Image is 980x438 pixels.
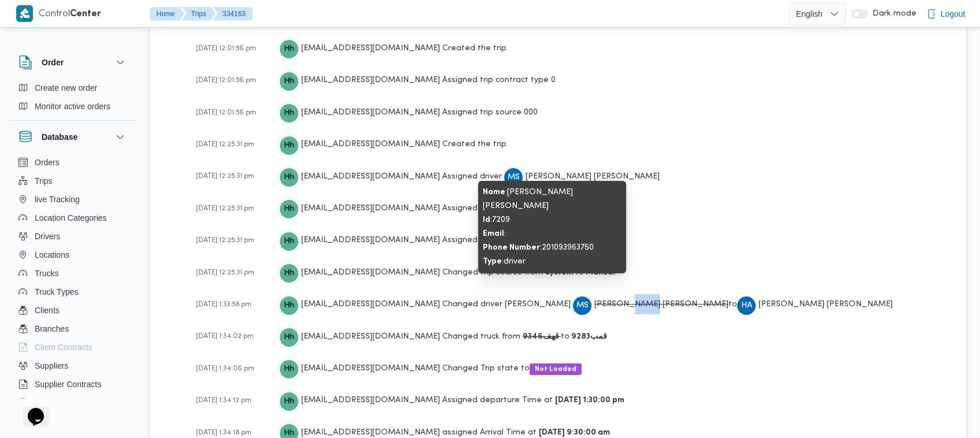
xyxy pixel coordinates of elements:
[213,7,253,21] button: 334163
[504,168,523,187] div: Mahmood Shraf Awad Hassan
[284,136,294,155] span: Hh
[483,216,490,224] b: Id
[14,153,132,172] button: Orders
[35,174,53,188] span: Trips
[483,258,502,265] b: Type
[35,155,60,169] span: Orders
[150,7,184,21] button: Home
[280,102,538,123] div: Assigned trip source 0 0 0
[280,392,298,411] div: Hadeer.hesham@illa.com.eg
[14,338,132,357] button: Client Contracts
[196,397,252,404] span: [DATE] 1:34:12 pm
[280,38,506,58] div: Created the trip
[14,283,132,301] button: Truck Types
[301,76,440,84] span: [EMAIL_ADDRESS][DOMAIN_NAME]
[523,333,561,340] b: قهف9346
[35,211,107,225] span: Location Categories
[196,173,254,180] span: [DATE] 12:25:31 pm
[284,392,294,411] span: Hh
[280,136,298,155] div: Hadeer.hesham@illa.com.eg
[284,40,294,58] span: Hh
[483,216,510,224] span: : 7209
[284,168,294,187] span: Hh
[759,300,893,308] span: [PERSON_NAME] [PERSON_NAME]
[301,140,440,148] span: [EMAIL_ADDRESS][DOMAIN_NAME]
[280,294,893,314] div: Changed driver [PERSON_NAME] to
[573,296,591,315] div: Mahmood Shraf Awad Hassan
[70,10,101,18] b: Center
[280,134,506,154] div: Created the trip
[14,97,132,116] button: Monitor active orders
[19,55,127,69] button: Order
[9,153,136,403] div: Database
[19,130,127,144] button: Database
[280,296,298,315] div: Hadeer.hesham@illa.com.eg
[301,365,440,372] span: [EMAIL_ADDRESS][DOMAIN_NAME]
[280,166,660,187] div: Assigned driver
[545,269,575,276] b: System
[280,390,624,410] div: Assigned departure Time at
[584,269,615,276] b: Manual
[35,248,69,262] span: Locations
[539,429,610,436] b: [DATE] 9:30:00 am
[280,198,538,218] div: Assigned truck
[196,205,254,212] span: [DATE] 12:25:31 pm
[12,392,49,426] iframe: chat widget
[737,296,756,315] div: Hassan Ahmad Muhammad Muhammad
[280,230,583,250] div: Assigned trip contract type
[35,229,60,243] span: Drivers
[301,300,440,308] span: [EMAIL_ADDRESS][DOMAIN_NAME]
[14,375,132,394] button: Supplier Contracts
[35,303,60,317] span: Clients
[301,109,440,116] span: [EMAIL_ADDRESS][DOMAIN_NAME]
[301,173,440,180] span: [EMAIL_ADDRESS][DOMAIN_NAME]
[280,200,298,218] div: Hadeer.hesham@illa.com.eg
[196,269,254,276] span: [DATE] 12:25:31 pm
[14,79,132,97] button: Create new order
[301,44,440,52] span: [EMAIL_ADDRESS][DOMAIN_NAME]
[280,328,298,347] div: Hadeer.hesham@illa.com.eg
[483,188,573,210] span: : [PERSON_NAME] [PERSON_NAME]
[35,340,93,354] span: Client Contracts
[284,72,294,91] span: Hh
[284,200,294,218] span: Hh
[14,227,132,246] button: Drivers
[280,72,298,91] div: Hadeer.hesham@illa.com.eg
[535,366,576,373] b: Not Loaded
[284,104,294,123] span: Hh
[14,264,132,283] button: Trucks
[35,285,78,299] span: Truck Types
[483,244,540,251] b: Phone Number
[196,429,252,436] span: [DATE] 1:34:18 pm
[280,104,298,123] div: Hadeer.hesham@illa.com.eg
[14,301,132,320] button: Clients
[35,81,97,95] span: Create new order
[35,99,110,113] span: Monitor active orders
[42,130,77,144] h3: Database
[284,264,294,283] span: Hh
[35,359,68,373] span: Suppliers
[941,7,966,21] span: Logout
[16,5,33,22] img: X8yXhbKr1z7QwAAAABJRU5ErkJggg==
[301,269,440,276] span: [EMAIL_ADDRESS][DOMAIN_NAME]
[35,322,69,336] span: Branches
[196,141,254,148] span: [DATE] 12:25:31 pm
[284,232,294,251] span: Hh
[555,396,624,404] b: [DATE] 1:30:00 pm
[301,333,440,340] span: [EMAIL_ADDRESS][DOMAIN_NAME]
[42,55,64,69] h3: Order
[280,232,298,251] div: Hadeer.hesham@illa.com.eg
[569,333,607,340] b: قمب9283
[14,190,132,209] button: live Tracking
[594,300,728,308] span: [PERSON_NAME] [PERSON_NAME]
[35,192,80,206] span: live Tracking
[14,172,132,190] button: Trips
[9,79,136,120] div: Order
[35,266,58,280] span: Trucks
[280,168,298,187] div: Hadeer.hesham@illa.com.eg
[868,9,916,18] span: Dark mode
[284,296,294,315] span: Hh
[196,109,256,116] span: [DATE] 12:01:56 pm
[530,363,582,375] span: Not Loaded
[280,326,607,347] div: Changed truck from to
